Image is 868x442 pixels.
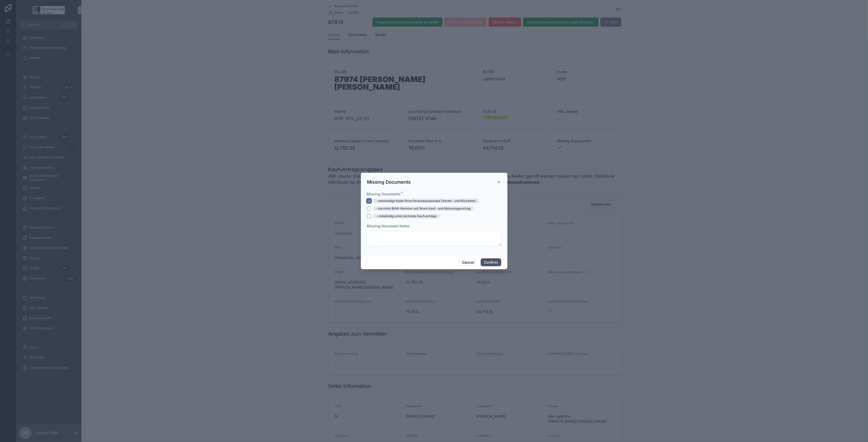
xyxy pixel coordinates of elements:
button: Cancel [459,258,478,266]
h3: Missing Documents [367,179,411,185]
span: Missing Document Notes [367,224,410,228]
button: Confirm [481,258,501,266]
div: - notwendige Kopie Ihres Personalausweises (Vorder- und Rückseite) [376,199,476,203]
span: Missing Documents [367,192,401,196]
div: - korrekte IBAN-Nummer auf Ihrem Kauf- und Abtretungsvertrag [376,206,471,211]
div: - vollständig unterzeichnete Kaufverträge [376,214,437,218]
